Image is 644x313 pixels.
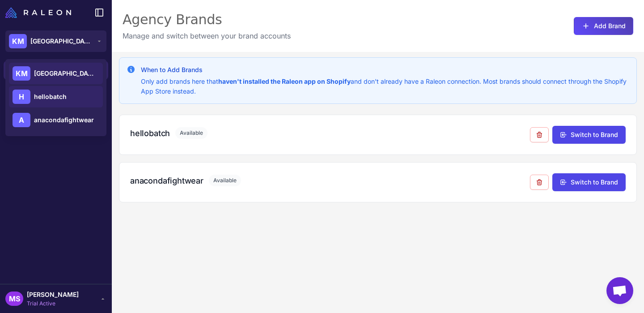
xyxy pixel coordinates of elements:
[13,113,30,127] div: A
[552,126,626,144] button: Switch to Brand
[175,127,208,139] span: Available
[27,290,79,300] span: [PERSON_NAME]
[209,175,241,186] span: Available
[34,92,67,102] span: hellobatch
[5,30,106,52] button: KM[GEOGRAPHIC_DATA]
[30,36,93,46] span: [GEOGRAPHIC_DATA]
[27,300,79,308] span: Trial Active
[123,11,291,29] div: Agency Brands
[141,65,629,75] h3: When to Add Brands
[606,277,633,304] div: Open chat
[4,61,108,80] a: Manage Brands
[9,34,27,48] div: KM
[141,77,629,96] p: Only add brands here that and don't already have a Raleon connection. Most brands should connect ...
[5,7,75,18] a: Raleon Logo
[34,69,97,78] span: [GEOGRAPHIC_DATA]
[34,115,94,125] span: anacondafightwear
[552,173,626,191] button: Switch to Brand
[13,90,30,104] div: H
[218,77,351,85] strong: haven't installed the Raleon app on Shopify
[13,66,30,81] div: KM
[574,17,633,35] button: Add Brand
[130,127,170,139] h3: hellobatch
[530,175,549,190] button: Remove from agency
[530,127,549,142] button: Remove from agency
[5,7,71,18] img: Raleon Logo
[130,175,203,187] h3: anacondafightwear
[5,292,23,306] div: MS
[123,30,291,41] p: Manage and switch between your brand accounts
